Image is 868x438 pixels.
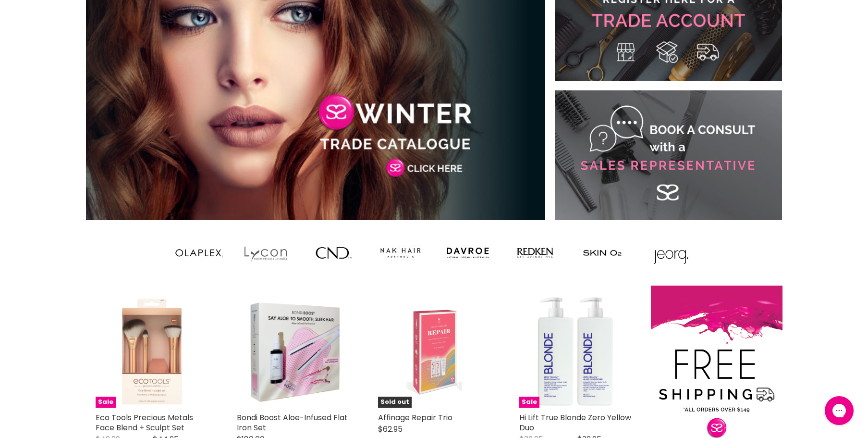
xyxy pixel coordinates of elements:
img: Hi Lift True Blonde Zero Yellow Duo [519,295,632,408]
span: View all [704,361,730,370]
img: skino2_160x160@2x.jpg [578,234,626,272]
img: olaplex1_160x160@2x.gif [175,234,223,272]
span: $62.95 [378,424,403,435]
a: Hi Lift True Blonde Zero Yellow Duo Sale [519,295,632,408]
img: redken00_160x160@2x.jpg [511,234,559,272]
a: Affinage Repair Trio [378,412,452,423]
img: jerog_160x160@2x.gif [646,234,694,272]
a: Eco Tools Precious Metals Face Blend + Sculpt Set Eco Tools Precious Metals Face Blend + Sculpt S... [96,295,208,408]
img: Eco Tools Precious Metals Face Blend + Sculpt Set [96,295,208,408]
img: lycon_160x160@2x.jpg [242,234,290,272]
iframe: Gorgias live chat messenger [820,393,858,428]
img: cnd_160x160@2x.jpg [309,234,357,272]
h2: Value Packs & Gifts [660,375,773,389]
img: davroe_160x160@2x.jpg [444,234,492,272]
img: Affinage Repair Trio [406,295,462,408]
a: Affinage Repair Trio Affinage Repair Trio Sold out [378,295,490,408]
img: nak_160x160@2x.jpg [377,234,425,272]
a: Hi Lift True Blonde Zero Yellow Duo [519,412,631,433]
span: Sale [519,397,539,408]
span: Sale [96,397,116,408]
img: Bondi Boost Aloe-Infused Flat Iron Set [237,295,349,408]
a: Eco Tools Precious Metals Face Blend + Sculpt Set [96,412,193,433]
a: Bondi Boost Aloe-Infused Flat Iron Set [237,412,348,433]
span: Sold out [378,397,412,408]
